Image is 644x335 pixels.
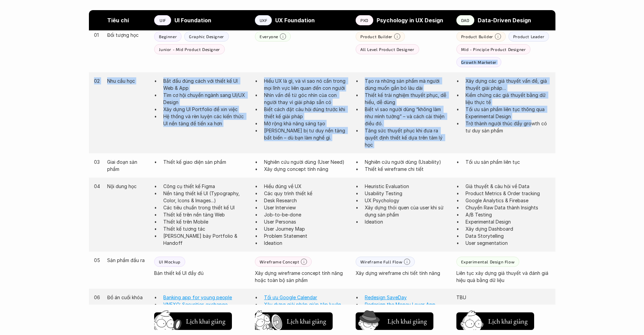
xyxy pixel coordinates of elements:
[461,47,526,52] p: Mid - Pinciple Product Designer
[186,316,225,326] h5: Lịch khai giảng
[365,183,450,190] p: Heuristic Evaluation
[461,60,497,65] p: Growth Marketer
[365,204,450,218] p: Xây dựng thói quen của user khi sử dụng sản phẩm
[94,158,101,165] p: 03
[260,259,299,264] p: Wireframe Concept
[107,158,147,173] p: Giai đoạn sản phẩm
[387,316,427,326] h5: Lịch khai giảng
[159,259,180,264] p: UI Mockup
[466,218,550,225] p: Experimental Design
[163,211,248,218] p: Thiết kế trên nền tảng Web
[365,77,450,92] p: Tạo ra những sản phẩm mà người dùng muốn gắn bó lâu dài
[94,257,101,264] p: 05
[365,294,407,300] a: Redesign SaveDay
[365,197,450,204] p: UX Psychology
[264,294,317,300] a: Tối ưu Google Calendar
[107,17,129,24] strong: Tiêu chí
[94,294,101,301] p: 06
[260,34,278,39] p: Everyone
[365,302,435,307] a: Redesign the Money Lover App
[264,232,349,239] p: Problem Statement
[264,127,349,141] p: [PERSON_NAME] bị tư duy nền tảng bất biến – dù bạn làm nghề gì.
[159,47,220,52] p: Junior - Mid Product Designer
[264,239,349,247] p: Ideation
[107,257,147,264] p: Sản phẩm đầu ra
[260,18,267,23] p: UXF
[264,302,342,314] a: Xây dựng giải pháp giúp tập luyện thể thao hiệu quả hơn
[163,204,248,211] p: Các tiêu chuẩn trong thiết kế UI
[107,31,147,38] p: Đối tượng học
[466,211,550,218] p: A/B Testing
[174,17,211,24] strong: UI Foundation
[264,120,349,127] p: Mở rộng khả năng sáng tạo
[154,312,232,330] button: Lịch khai giảng
[365,190,450,197] p: Usability Testing
[94,77,101,84] p: 02
[287,316,326,326] h5: Lịch khai giảng
[264,158,349,165] p: Nghiên cứu người dùng (User Need)
[163,158,248,165] p: Thiết kế giao diện sản phẩm
[365,92,450,106] p: Thiết kế trải nghiệm thuyết phục, dễ hiểu, dễ dùng
[365,127,450,148] p: Tăng sức thuyết phục khi đưa ra quyết định thiết kế dựa trên tâm lý học
[356,269,450,277] p: Xây dựng wireframe chi tiết tính năng
[456,294,550,301] p: TBU
[466,106,550,120] p: Tối ưu sản phẩm liên tục thông qua Experimental Design
[461,18,470,23] p: DAD
[159,34,177,39] p: Beginner
[275,17,315,24] strong: UX Foundation
[365,158,450,165] p: Nghiên cứu người dùng (Usability)
[160,18,166,23] p: UIF
[356,312,433,330] button: Lịch khai giảng
[360,34,392,39] p: Product Builder
[264,211,349,218] p: Job-to-be-done
[466,77,550,92] p: Xây dựng các giả thuyết vấn đề, giả thuyết giải pháp…
[94,183,101,190] p: 04
[461,259,515,264] p: Experimental Design Flow
[264,218,349,225] p: User Personas
[264,77,349,92] p: Hiểu UX là gì, và vì sao nó cần trong mọi lĩnh vực liên quan đến con người
[163,77,248,92] p: Bắt đầu đúng cách với thiết kế UI Web & App
[377,17,443,24] strong: Psychology in UX Design
[163,113,248,127] p: Hệ thống và rèn luyện các kiến thức UI nền tảng để tiến xa hơn
[456,269,550,284] p: Liên tục xây dựng giả thuyết và đánh giá hiệu quả bằng dữ liệu
[264,183,349,190] p: Hiểu đúng về UX
[163,106,248,113] p: Xây dựng UI Portfolio để xin việc
[264,92,349,106] p: Nhìn vấn đề từ góc nhìn của con người thay vì giải pháp sẵn có
[356,310,433,330] a: Lịch khai giảng
[163,190,248,204] p: Nền tảng thiết kế UI (Typography, Color, Icons & Images...)
[466,92,550,106] p: Kiểm chứng các giả thuyết bằng dữ liệu thực tế
[264,106,349,120] p: Biết cách đặt câu hỏi đúng trước khi thiết kế giải pháp
[478,17,531,24] strong: Data-Driven Design
[163,294,232,300] a: Banking app for young people
[466,239,550,247] p: User segmentation
[360,47,414,52] p: All Level Product Designer
[466,197,550,204] p: Google Analytics & Firebase
[154,310,232,330] a: Lịch khai giảng
[264,165,349,173] p: Xây dựng concept tính năng
[255,312,333,330] button: Lịch khai giảng
[163,232,248,247] p: [PERSON_NAME] bày Portfolio & Handoff
[456,312,534,330] button: Lịch khai giảng
[466,120,550,134] p: Trở thành người thúc đẩy growth có tư duy sản phẩm
[365,106,450,127] p: Biết vì sao người dùng “không làm như mình tưởng” – và cách cải thiện điều đó.
[107,294,147,301] p: Đồ án cuối khóa
[163,218,248,225] p: Thiết kế trên Mobile
[466,225,550,232] p: Xây dựng Dashboard
[107,183,147,190] p: Nội dung học
[461,34,493,39] p: Product Builder
[466,204,550,211] p: Chuyển Raw Data thành Insights
[255,269,349,284] p: Xây dựng wireframe concept tính năng hoặc toàn bộ sản phẩm
[264,197,349,204] p: Desk Research
[163,225,248,232] p: Thiết kế tương tác
[360,18,368,23] p: PXD
[466,190,550,197] p: Product Metrics & Order tracking
[264,204,349,211] p: User Interview
[365,218,450,225] p: Ideation
[163,92,248,106] p: Tìm cơ hội chuyển ngành sang UI/UX Design
[189,34,224,39] p: Graphic Designer
[163,302,228,307] a: VNFXO: Securities exchange
[488,316,528,326] h5: Lịch khai giảng
[255,310,333,330] a: Lịch khai giảng
[466,232,550,239] p: Data Storytelling
[264,190,349,197] p: Các quy trình thiết kế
